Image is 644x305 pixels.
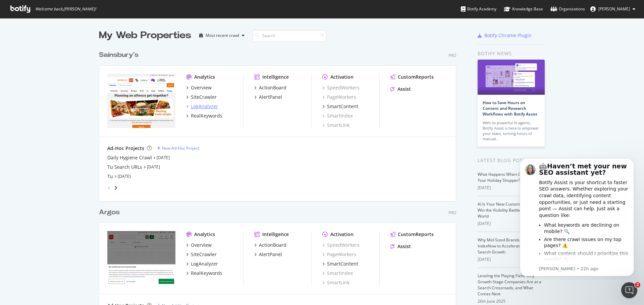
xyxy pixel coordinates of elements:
div: Overview [191,242,212,248]
div: My Web Properties [99,29,191,42]
div: angle-left [105,182,113,193]
div: Intelligence [262,231,289,238]
img: www.argos.co.uk [107,231,175,285]
div: RealKeywords [191,112,222,119]
a: How to Save Hours on Content and Research Workflows with Botify Assist [483,100,537,117]
div: Argos [99,208,120,217]
div: ActionBoard [259,84,286,91]
a: CustomReports [390,74,434,80]
a: LogAnalyzer [186,103,218,110]
div: Activation [330,74,354,80]
span: Welcome back, [PERSON_NAME] ! [35,6,96,12]
a: SmartLink [322,122,350,129]
div: CustomReports [398,231,434,238]
a: What Happens When ChatGPT Is Your Holiday Shopper? [478,171,538,183]
div: New Ad-Hoc Project [162,145,199,151]
a: Assist [390,86,411,92]
div: Overview [191,84,212,91]
a: Botify Chrome Plugin [478,32,532,39]
a: SmartIndex [322,112,353,119]
div: Intelligence [262,74,289,80]
div: Botify Academy [461,6,496,12]
div: Analytics [194,74,215,80]
div: SmartLink [322,279,350,286]
a: Leveling the Playing Field: Why Growth-Stage Companies Are at a Search Crossroads, and What Comes... [478,273,541,297]
a: New Ad-Hoc Project [157,145,199,151]
div: AlertPanel [259,94,282,100]
a: SmartContent [322,260,358,267]
div: ActionBoard [259,242,286,248]
a: AI Is Your New Customer: How to Win the Visibility Battle in a ChatGPT World [478,201,545,219]
div: With its powerful AI agents, Botify Assist is here to empower your team, turning hours of manual… [483,120,540,142]
div: LogAnalyzer [191,260,218,267]
a: ActionBoard [254,242,286,248]
img: How to Save Hours on Content and Research Workflows with Botify Assist [478,60,545,95]
div: RealKeywords [191,270,222,277]
div: Assist [397,243,411,250]
div: [DATE] [478,256,545,262]
img: *.sainsburys.co.uk/ [107,74,175,128]
a: [DATE] [157,155,170,160]
a: SiteCrawler [186,94,217,100]
div: Activation [330,231,354,238]
button: [PERSON_NAME] [585,4,641,14]
div: Botify Chrome Plugin [484,32,532,39]
a: Daily Hygiene Crawl [107,154,152,161]
a: Sainsbury's [99,50,141,60]
div: Knowledge Base [504,6,543,12]
div: 26th June 2025 [478,298,545,304]
div: Latest Blog Posts [478,157,545,164]
a: Tu Search URLs [107,164,142,170]
a: AlertPanel [254,94,282,100]
div: Botify news [478,50,545,57]
div: Analytics [194,231,215,238]
a: Tu [107,173,113,180]
span: 2 [635,282,640,288]
a: SmartContent [322,103,358,110]
iframe: Intercom live chat [621,282,637,298]
a: SpeedWorkers [322,84,360,91]
div: SmartContent [327,260,358,267]
div: Sainsbury's [99,50,139,60]
a: Overview [186,84,212,91]
div: Ad-Hoc Projects [107,145,144,152]
a: SmartIndex [322,270,353,277]
a: SpeedWorkers [322,242,360,248]
div: [DATE] [478,185,545,191]
iframe: Intercom notifications message [510,152,644,280]
input: Search [253,30,326,42]
a: PageWorkers [322,94,356,100]
a: PageWorkers [322,251,356,258]
div: LogAnalyzer [191,103,218,110]
a: Why Mid-Sized Brands Should Use IndexNow to Accelerate Organic Search Growth [478,237,542,255]
div: Assist [397,86,411,92]
div: SiteCrawler [191,94,217,100]
div: SmartContent [327,103,358,110]
a: AlertPanel [254,251,282,258]
button: Most recent crawl [197,30,247,41]
div: angle-right [113,184,118,191]
div: Most recent crawl [206,33,239,37]
a: Argos [99,208,122,217]
div: CustomReports [398,74,434,80]
a: LogAnalyzer [186,260,218,267]
div: Organizations [550,6,585,12]
div: Pro [448,210,456,216]
div: AlertPanel [259,251,282,258]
